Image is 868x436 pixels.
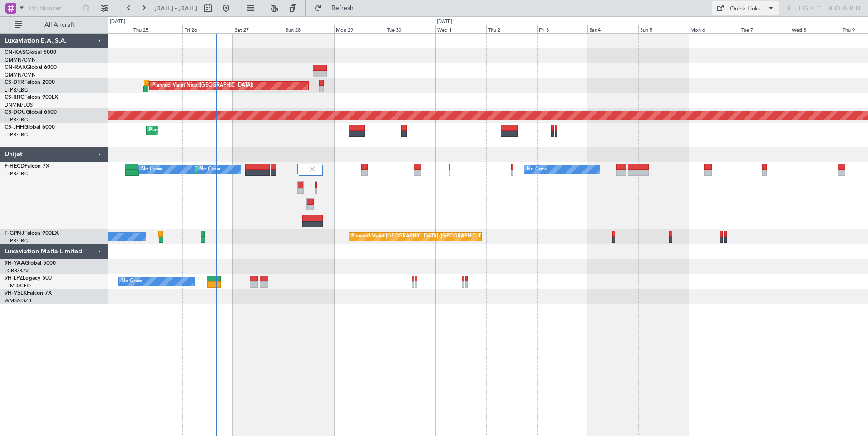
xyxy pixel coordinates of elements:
div: Sat 4 [587,25,638,33]
div: Mon 29 [334,25,385,33]
div: Thu 2 [486,25,537,33]
button: All Aircraft [10,18,99,32]
div: Planned Maint [GEOGRAPHIC_DATA] ([GEOGRAPHIC_DATA]) [149,124,292,137]
span: Refresh [324,5,362,11]
div: Wed 8 [790,25,841,33]
span: CN-RAK [5,65,26,70]
div: [DATE] [110,18,125,26]
a: FCBB/BZV [5,267,29,274]
a: LFPB/LBG [5,237,28,244]
a: F-GPNJFalcon 900EX [5,231,59,236]
a: LFPB/LBG [5,87,28,93]
span: CS-DTR [5,80,24,85]
a: DNMM/LOS [5,102,33,108]
div: Quick Links [730,5,761,14]
a: CS-DTRFalcon 2000 [5,80,55,85]
span: CS-RRC [5,95,24,100]
span: CS-JHH [5,125,24,130]
div: Fri 3 [537,25,588,33]
div: Tue 7 [740,25,790,33]
a: GMMN/CMN [5,72,36,78]
a: CS-JHHGlobal 6000 [5,125,55,130]
div: Tue 30 [385,25,436,33]
div: Sat 27 [233,25,284,33]
button: Quick Links [712,1,779,15]
a: GMMN/CMN [5,57,36,63]
div: Planned Maint [GEOGRAPHIC_DATA] ([GEOGRAPHIC_DATA]) [351,230,494,243]
div: Wed 1 [435,25,486,33]
a: LFMD/CEQ [5,282,31,289]
div: Thu 25 [132,25,182,33]
a: F-HECDFalcon 7X [5,164,49,169]
div: Planned Maint Nice ([GEOGRAPHIC_DATA]) [152,79,253,92]
span: F-GPNJ [5,231,24,236]
span: [DATE] - [DATE] [154,4,197,12]
div: Mon 6 [689,25,740,33]
span: All Aircraft [24,22,96,28]
div: No Crew [527,163,547,176]
a: LFPB/LBG [5,131,28,138]
span: CS-DOU [5,110,26,115]
span: 9H-VSLK [5,291,27,296]
span: F-HECD [5,164,25,169]
div: [DATE] [437,18,452,26]
button: Refresh [310,1,365,15]
a: 9H-LPZLegacy 500 [5,276,52,281]
a: LFPB/LBG [5,116,28,123]
span: CN-KAS [5,50,25,55]
div: No Crew [141,163,162,176]
input: Trip Number [28,1,80,15]
span: 9H-YAA [5,261,25,266]
a: CS-DOUGlobal 6500 [5,110,57,115]
div: Fri 26 [182,25,233,33]
a: 9H-VSLKFalcon 7X [5,291,52,296]
a: CS-RRCFalcon 900LX [5,95,58,100]
a: WMSA/SZB [5,297,31,304]
div: No Crew [121,275,142,288]
img: gray-close.svg [308,165,316,173]
a: LFPB/LBG [5,170,28,177]
div: No Crew [199,163,220,176]
span: 9H-LPZ [5,276,23,281]
a: 9H-YAAGlobal 5000 [5,261,56,266]
div: Sun 5 [638,25,689,33]
div: Sun 28 [284,25,335,33]
a: CN-RAKGlobal 6000 [5,65,57,70]
a: CN-KASGlobal 5000 [5,50,56,55]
